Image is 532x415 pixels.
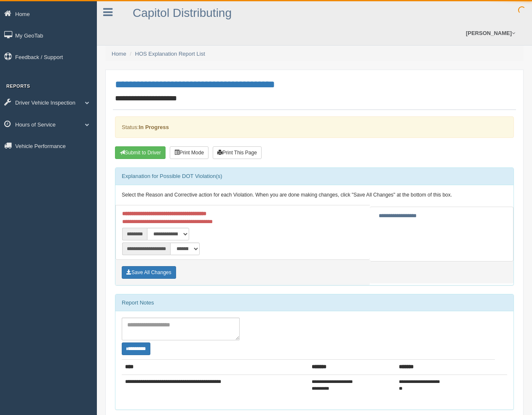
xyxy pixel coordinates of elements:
button: Print Mode [170,146,209,159]
button: Submit To Driver [115,146,166,159]
a: [PERSON_NAME] [462,21,519,45]
button: Print This Page [213,146,262,159]
button: Save [122,266,176,279]
a: Capitol Distributing [133,6,232,19]
strong: In Progress [139,124,169,130]
div: Select the Reason and Corrective action for each Violation. When you are done making changes, cli... [115,185,513,205]
a: HOS Explanation Report List [135,51,205,57]
a: Home [112,51,126,57]
div: Status: [115,116,514,138]
div: Report Notes [115,294,513,311]
button: Change Filter Options [122,342,150,355]
div: Explanation for Possible DOT Violation(s) [115,168,513,185]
